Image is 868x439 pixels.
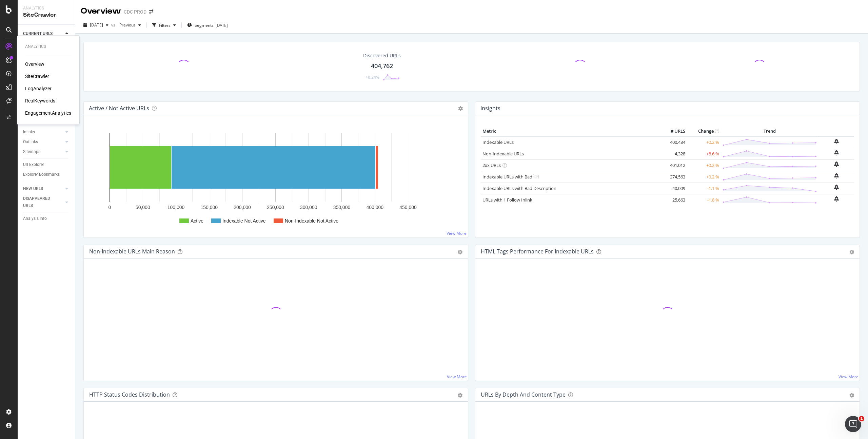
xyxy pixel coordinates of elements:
div: bell-plus [834,150,839,155]
div: URLs by Depth and Content Type [481,391,566,398]
span: Previous [117,22,136,28]
a: 2xx URLs [482,162,501,168]
svg: A chart. [89,126,462,232]
a: LogAnalyzer [25,85,52,92]
div: bell-plus [834,161,839,167]
div: Explorer Bookmarks [23,171,60,178]
a: RealKeywords [25,97,55,104]
a: View More [839,374,859,380]
th: Change [687,126,721,136]
a: Indexable URLs with Bad H1 [482,174,539,180]
h4: Insights [480,104,500,113]
div: HTTP Status Codes Distribution [89,391,170,398]
text: 400,000 [366,205,383,210]
div: Sitemaps [23,148,40,155]
button: Filters [150,20,179,31]
td: +0.2 % [687,136,721,148]
button: Previous [117,20,144,31]
td: 40,009 [660,183,687,194]
text: 450,000 [399,205,417,210]
div: gear [458,250,462,254]
div: bell-plus [834,173,839,178]
div: CDC PROD [124,8,146,15]
div: Overview [81,5,121,17]
text: 50,000 [136,205,150,210]
button: [DATE] [81,20,111,31]
div: arrow-right-arrow-left [149,9,153,14]
a: Outlinks [23,138,63,146]
div: Outlinks [23,138,38,146]
td: 400,434 [660,136,687,148]
div: Url Explorer [23,161,44,168]
div: 404,762 [371,62,393,71]
th: Metric [481,126,660,136]
div: CURRENT URLS [23,30,53,37]
a: NEW URLS [23,185,63,192]
a: Sitemaps [23,148,63,155]
div: SiteCrawler [23,11,70,19]
div: Analytics [25,44,71,50]
a: Analysis Info [23,215,70,222]
text: 100,000 [167,205,185,210]
div: Non-Indexable URLs Main Reason [89,248,175,255]
a: Inlinks [23,129,63,136]
text: 300,000 [300,205,317,210]
text: 150,000 [201,205,218,210]
div: bell-plus [834,196,839,202]
h4: Active / Not Active URLs [89,104,149,113]
text: 0 [108,205,111,210]
a: Overview [25,61,44,68]
td: +0.2 % [687,159,721,171]
a: Indexable URLs with Bad Description [482,185,556,191]
div: HTML Tags Performance for Indexable URLs [481,248,594,255]
a: Non-Indexable URLs [482,151,524,157]
div: NEW URLS [23,185,43,192]
a: EngagementAnalytics [25,110,71,116]
td: 274,563 [660,171,687,183]
div: Analytics [23,5,70,11]
div: gear [849,250,854,254]
div: Discovered URLs [363,52,401,59]
a: URLs with 1 Follow Inlink [482,197,532,203]
i: Options [458,106,463,111]
div: bell-plus [834,139,839,144]
div: [DATE] [216,22,228,28]
a: View More [447,230,467,236]
td: +0.2 % [687,171,721,183]
div: gear [849,393,854,398]
th: Trend [721,126,818,136]
span: Segments [195,22,214,28]
a: SiteCrawler [25,73,49,80]
div: Filters [159,22,171,28]
text: 200,000 [234,205,251,210]
span: 2025 Sep. 12th [90,22,103,28]
div: Inlinks [23,129,35,136]
td: -1.8 % [687,194,721,206]
a: Indexable URLs [482,139,514,145]
td: -1.1 % [687,183,721,194]
div: Analysis Info [23,215,47,222]
a: DISAPPEARED URLS [23,195,63,209]
text: Indexable Not Active [222,218,266,224]
td: +8.6 % [687,148,721,159]
td: 25,663 [660,194,687,206]
div: bell-plus [834,185,839,190]
td: 401,012 [660,159,687,171]
td: 4,328 [660,148,687,159]
div: +0.24% [366,74,379,80]
a: Url Explorer [23,161,70,168]
span: vs [111,22,117,28]
text: Active [191,218,203,224]
iframe: Intercom live chat [845,416,861,432]
text: Non-Indexable Not Active [285,218,338,224]
text: 350,000 [333,205,351,210]
div: gear [458,393,462,398]
div: DISAPPEARED URLS [23,195,57,209]
a: View More [447,374,467,380]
